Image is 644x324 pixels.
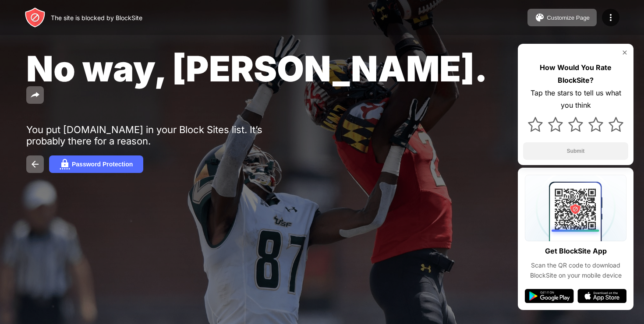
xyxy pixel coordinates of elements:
div: You put [DOMAIN_NAME] in your Block Sites list. It’s probably there for a reason. [26,124,297,147]
div: How Would You Rate BlockSite? [523,61,628,87]
div: Get BlockSite App [545,245,607,257]
div: Scan the QR code to download BlockSite on your mobile device [525,261,626,280]
div: Tap the stars to tell us what you think [523,87,628,112]
img: app-store.svg [577,289,626,303]
img: header-logo.svg [25,7,46,28]
img: password.svg [60,159,70,169]
img: star.svg [609,117,623,132]
div: Customize Page [547,14,590,21]
span: No way, [PERSON_NAME]. [26,47,488,90]
div: Password Protection [72,161,133,168]
img: star.svg [528,117,543,132]
div: The site is blocked by BlockSite [51,14,142,21]
img: share.svg [30,90,40,100]
button: Submit [523,142,628,160]
button: Customize Page [527,9,597,26]
img: google-play.svg [525,289,574,303]
img: menu-icon.svg [605,12,616,23]
button: Password Protection [49,155,143,173]
img: star.svg [588,117,603,132]
img: pallet.svg [534,12,545,23]
img: star.svg [548,117,563,132]
img: rate-us-close.svg [621,49,628,56]
img: back.svg [30,159,40,169]
img: star.svg [568,117,583,132]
